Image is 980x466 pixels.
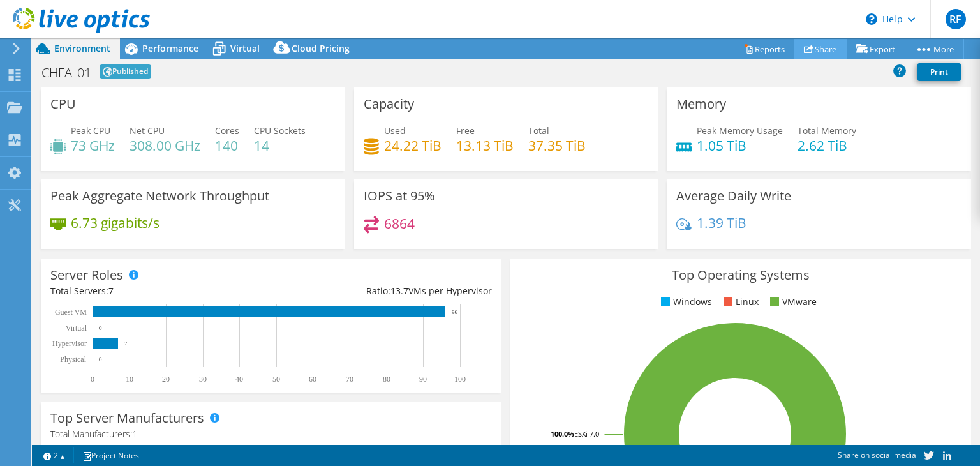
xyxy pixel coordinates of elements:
span: Cloud Pricing [292,42,350,54]
span: 7 [108,285,114,297]
span: Environment [54,42,110,54]
h3: CPU [50,97,76,111]
span: Total Memory [798,124,856,137]
span: Share on social media [838,449,916,460]
text: Guest VM [55,308,87,317]
text: 50 [272,375,280,384]
text: 100 [454,375,466,384]
h1: CHFA_01 [41,66,91,79]
h3: Top Server Manufacturers [50,411,204,425]
h4: Total Manufacturers: [50,427,492,441]
h4: 140 [215,139,239,153]
text: 60 [309,375,316,384]
div: Total Servers: [50,284,271,298]
text: 0 [99,356,102,363]
text: 90 [419,375,427,384]
span: Free [456,124,475,137]
a: Reports [734,39,795,59]
h4: 6864 [384,216,415,230]
span: Published [100,64,151,79]
h4: 6.73 gigabits/s [71,216,160,230]
a: 2 [34,447,74,463]
h4: 37.35 TiB [528,139,586,153]
span: Performance [142,42,198,54]
span: RF [946,9,966,29]
span: Cores [215,124,239,137]
span: Peak Memory Usage [697,124,783,137]
text: 96 [452,309,458,315]
text: 70 [346,375,353,384]
text: 0 [99,325,102,331]
a: Export [846,39,905,59]
h4: 24.22 TiB [384,139,442,153]
tspan: ESXi 7.0 [574,429,599,439]
h3: Capacity [364,97,414,111]
a: Project Notes [73,447,148,463]
h4: 2.62 TiB [798,139,856,153]
h4: 1.39 TiB [697,216,746,230]
h4: 1.05 TiB [697,139,783,153]
svg: \n [866,13,877,25]
text: 7 [124,340,128,347]
span: Virtual [230,42,260,54]
text: 0 [91,375,94,384]
span: Used [384,124,406,137]
li: Windows [658,295,712,309]
text: 20 [162,375,170,384]
h3: Server Roles [50,268,123,282]
tspan: 100.0% [551,429,574,439]
span: CPU Sockets [254,124,306,137]
text: 80 [383,375,390,384]
h3: Peak Aggregate Network Throughput [50,189,269,203]
text: Physical [60,355,86,364]
h3: Top Operating Systems [520,268,961,282]
text: Hypervisor [52,339,87,348]
span: 13.7 [390,285,408,297]
span: Peak CPU [71,124,110,137]
h4: 73 GHz [71,139,115,153]
div: Ratio: VMs per Hypervisor [271,284,492,298]
a: More [905,39,964,59]
text: 10 [126,375,133,384]
h4: 308.00 GHz [130,139,200,153]
li: VMware [767,295,817,309]
text: 40 [235,375,243,384]
a: Print [917,63,961,81]
a: Share [794,39,847,59]
h3: Memory [676,97,726,111]
li: Linux [720,295,759,309]
text: Virtual [66,324,87,333]
span: Total [528,124,549,137]
h4: 13.13 TiB [456,139,514,153]
h3: Average Daily Write [676,189,791,203]
span: Net CPU [130,124,165,137]
h4: 14 [254,139,306,153]
h3: IOPS at 95% [364,189,435,203]
span: 1 [132,428,137,440]
text: 30 [199,375,207,384]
